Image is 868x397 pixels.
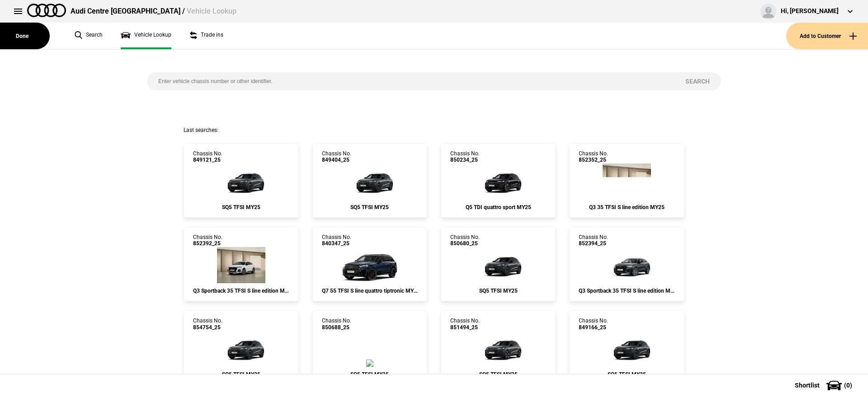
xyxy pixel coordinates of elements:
img: Audi_GUBS5Y_25S_OR_6Y6Y_PAH_WA2_6FJ_PQ7_53A_PYH_PWV_(Nadin:_53A_6FJ_C57_PAH_PQ7_PWV_PYH_WA2)_ext.png [214,331,268,367]
span: 849404_25 [322,157,351,163]
div: Chassis No. [450,318,480,331]
span: 840347_25 [322,240,351,247]
div: Q7 55 TFSI S line quattro tiptronic MY25 [322,288,418,294]
img: audi.png [27,4,66,17]
img: Audi_4MQCX2_25_EI_D6D6_F71_MP_PAH_(Nadin:_6FJ_C90_F71_PAH_S2S_S37_S9S)_ext.png [338,247,402,283]
a: Trade ins [189,23,223,49]
div: Chassis No. [579,150,608,163]
span: 852394_25 [579,240,608,247]
button: Search [674,72,721,90]
img: Audi_F3NCCX_25LE_FZ_6Y6Y_QQ2_6FJ_V72_WN8_X8C_(Nadin:_6FJ_C62_QQ2_V72_WN8)_ext.png [600,247,654,283]
a: Search [75,23,103,49]
img: Audi_GUBS5Y_25S_GX_6Y6Y_PAH_2MB_5MK_WA2_3Y4_6FJ_3CX_PQ7_PYH_PWO_56T_(Nadin:_2MB_3CX_3Y4_56T_5MK_6... [471,331,525,367]
div: SQ5 TFSI MY25 [322,371,418,378]
div: Chassis No. [322,318,351,331]
div: Chassis No. [193,150,222,163]
div: Chassis No. [579,234,608,247]
div: Chassis No. [193,318,222,331]
div: SQ5 TFSI MY25 [193,371,289,378]
span: 849121_25 [193,157,222,163]
div: Chassis No. [322,150,351,163]
div: Chassis No. [579,318,608,331]
span: 852392_25 [193,240,222,247]
img: Audi_GUBS5Y_25S_GX_N7N7_PAH_2MB_5MK_WA2_3Y4_6FJ_PQ7_53A_PYH_PWO_Y4T_(Nadin:_2MB_3Y4_53A_5MK_6FJ_C... [471,247,525,283]
div: SQ5 TFSI MY25 [193,204,289,210]
img: Audi_GUBS5Y_25S_GX_6Y6Y_PAH_5MK_WA2_6FJ_53A_PYH_PWO_2MB_(Nadin:_2MB_53A_5MK_6FJ_C56_PAH_PWO_PYH_W... [366,360,373,367]
span: Last searches: [184,127,218,133]
span: Shortlist [795,382,820,388]
img: Audi_F3BCCX_25LE_FZ_Z7Z7_3FU_6FJ_3S2_V72_WN8_(Nadin:_3FU_3S2_6FJ_C62_V72_WN8)_ext.png [603,163,651,200]
div: Q3 35 TFSI S line edition MY25 [579,204,675,210]
img: Audi_GUBS5Y_25S_GX_N7N7_PAH_2MB_5MK_WA2_6FJ_PQ7_53A_PYH_PWO_Y4T_(Nadin:_2MB_53A_5MK_6FJ_C56_PAH_P... [600,331,654,367]
div: Q3 Sportback 35 TFSI S line edition MY25 [193,288,289,294]
div: Chassis No. [322,234,351,247]
div: SQ5 TFSI MY25 [322,204,418,210]
span: 849166_25 [579,324,608,331]
span: 851494_25 [450,324,480,331]
span: 850234_25 [450,157,480,163]
span: Vehicle Lookup [187,7,236,15]
div: Audi Centre [GEOGRAPHIC_DATA] / [71,6,236,16]
span: 850680_25 [450,240,480,247]
div: Chassis No. [193,234,222,247]
span: ( 0 ) [844,382,852,388]
button: Shortlist(0) [781,374,868,397]
span: 852352_25 [579,157,608,163]
div: SQ5 TFSI MY25 [450,288,546,294]
img: Audi_F3NCCX_25LE_FZ_2Y2Y_QQ2_6FJ_V72_WN8_X8C_(Nadin:_6FJ_C62_QQ2_V72_WN8)_ext.png [217,247,265,283]
span: 854754_25 [193,324,222,331]
div: Hi, [PERSON_NAME] [781,7,839,16]
button: Add to Customer [786,23,868,49]
span: 850688_25 [322,324,351,331]
div: Chassis No. [450,150,480,163]
a: Vehicle Lookup [121,23,171,49]
div: SQ5 TFSI MY25 [450,371,546,378]
input: Enter vehicle chassis number or other identifier. [147,72,674,90]
div: SQ5 TFSI MY25 [579,371,675,378]
div: Chassis No. [450,234,480,247]
img: Audi_GUBS5Y_25S_GX_6Y6Y_PAH_5MK_WA2_6FJ_PQ7_PYH_PWO_53D_(Nadin:_53D_5MK_6FJ_C56_PAH_PQ7_PWO_PYH_S... [214,163,268,200]
img: Audi_GUBS5Y_25S_GX_6Y6Y_PAH_WA2_6FJ_PQ7_53A_PYH_PWO_5MK_(Nadin:_53A_5MK_6FJ_C56_PAH_PQ7_PWO_PYH_W... [343,163,397,200]
div: Q3 Sportback 35 TFSI S line edition MY25 [579,288,675,294]
div: Q5 TDI quattro sport MY25 [450,204,546,210]
img: Audi_GUBAUY_25S_GX_0E0E_WA9_PAH_WA7_5MB_6FJ_PQ7_4D3_WXC_PWL_PYH_F80_H65_(Nadin:_4D3_5MB_6FJ_C56_F... [471,163,525,200]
